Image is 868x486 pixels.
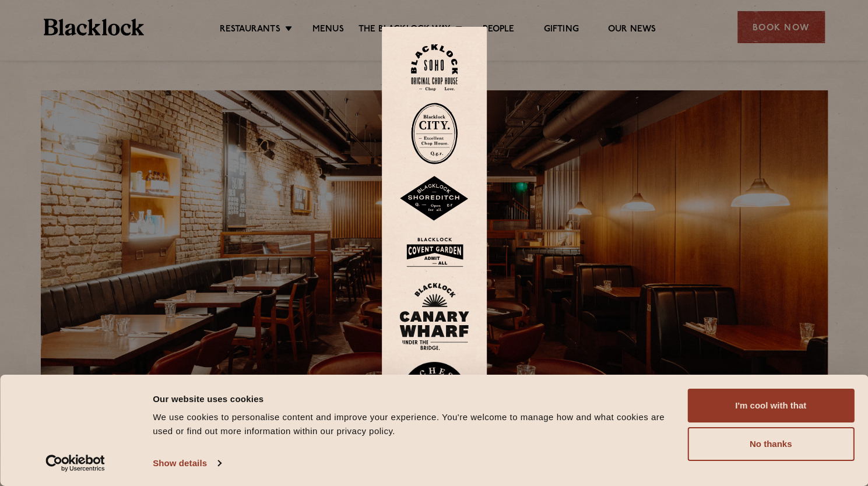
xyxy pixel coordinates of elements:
img: Soho-stamp-default.svg [411,44,458,91]
a: Usercentrics Cookiebot - opens in a new window [24,455,126,472]
img: Shoreditch-stamp-v2-default.svg [399,176,469,221]
button: I'm cool with that [687,389,854,422]
button: No thanks [687,427,854,461]
img: City-stamp-default.svg [411,103,458,164]
img: BL_Manchester_Logo-bleed.png [399,362,469,442]
div: Our website uses cookies [153,392,674,406]
img: BL_CW_Logo_Website.svg [399,283,469,350]
div: We use cookies to personalise content and improve your experience. You're welcome to manage how a... [153,410,674,438]
img: BLA_1470_CoventGarden_Website_Solid.svg [399,233,469,271]
a: Show details [153,455,220,472]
